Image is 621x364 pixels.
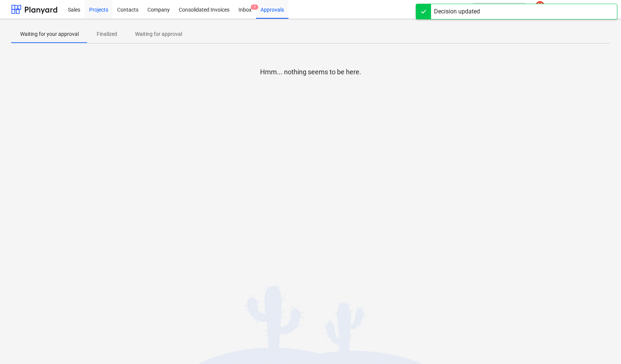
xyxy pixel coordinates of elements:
[434,7,480,16] div: Decision updated
[135,30,182,38] p: Waiting for approval
[97,30,117,38] p: Finalized
[260,68,361,77] p: Hmm... nothing seems to be here.
[251,4,258,10] span: 1
[20,30,79,38] p: Waiting for your approval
